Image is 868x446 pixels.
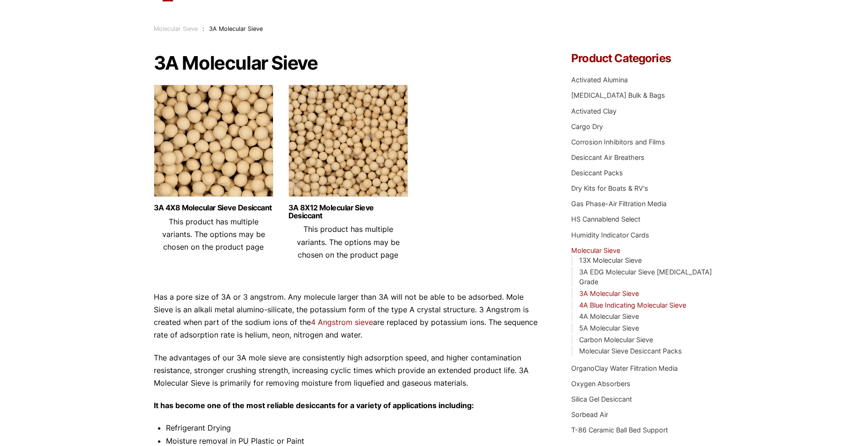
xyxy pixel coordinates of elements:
[579,347,682,355] a: Molecular Sieve Desiccant Packs
[571,76,628,84] a: Activated Alumina
[571,426,668,434] a: T-86 Ceramic Ball Bed Support
[571,184,648,192] a: Dry Kits for Boats & RV's
[571,380,631,388] a: Oxygen Absorbers
[154,291,544,342] p: Has a pore size of 3A or 3 angstrom. Any molecule larger than 3A will not be able to be adsorbed....
[288,204,408,220] a: 3A 8X12 Molecular Sieve Desiccant
[571,153,645,161] a: Desiccant Air Breathers
[571,107,617,115] a: Activated Clay
[579,256,642,264] a: 13X Molecular Sieve
[209,25,263,32] span: 3A Molecular Sieve
[154,352,544,390] p: The advantages of our 3A mole sieve are consistently high adsorption speed, and higher contaminat...
[571,364,678,372] a: OrganoClay Water Filtration Media
[154,204,273,212] a: 3A 4X8 Molecular Sieve Desiccant
[579,301,686,309] a: 4A Blue Indicating Molecular Sieve
[571,91,665,99] a: [MEDICAL_DATA] Bulk & Bags
[166,422,544,434] li: Refrigerant Drying
[154,53,544,73] h1: 3A Molecular Sieve
[571,215,640,223] a: HS Cannablend Select
[154,401,474,410] strong: It has become one of the most reliable desiccants for a variety of applications including:
[571,395,632,403] a: Silica Gel Desiccant
[571,122,603,130] a: Cargo Dry
[297,224,400,259] span: This product has multiple variants. The options may be chosen on the product page
[571,231,649,239] a: Humidity Indicator Cards
[571,410,608,418] a: Sorbead Air
[162,217,265,252] span: This product has multiple variants. The options may be chosen on the product page
[579,312,639,320] a: 4A Molecular Sieve
[202,25,204,32] span: :
[571,53,714,64] h4: Product Categories
[571,138,665,146] a: Corrosion Inhibitors and Films
[571,200,667,208] a: Gas Phase-Air Filtration Media
[579,336,653,344] a: Carbon Molecular Sieve
[579,289,639,297] a: 3A Molecular Sieve
[154,25,198,32] a: Molecular Sieve
[571,169,623,177] a: Desiccant Packs
[571,246,620,254] a: Molecular Sieve
[579,324,639,332] a: 5A Molecular Sieve
[311,317,373,327] a: 4 Angstrom sieve
[579,268,712,286] a: 3A EDG Molecular Sieve [MEDICAL_DATA] Grade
